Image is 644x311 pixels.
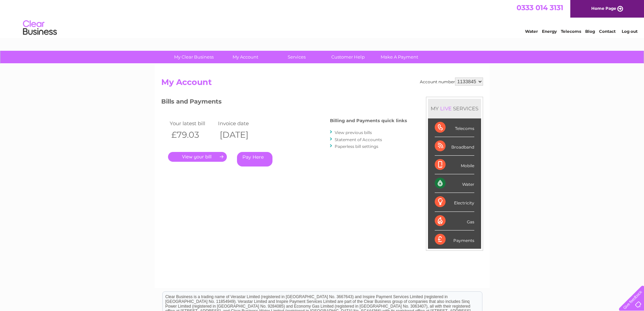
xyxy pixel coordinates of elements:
[335,144,378,149] a: Paperless bill settings
[435,230,474,249] div: Payments
[269,51,325,63] a: Services
[435,156,474,174] div: Mobile
[435,193,474,212] div: Electricity
[439,105,453,112] div: LIVE
[542,29,557,34] a: Energy
[622,29,638,34] a: Log out
[161,97,407,109] h3: Bills and Payments
[525,29,538,34] a: Water
[23,18,57,38] img: logo.png
[216,128,265,142] th: [DATE]
[435,118,474,137] div: Telecoms
[585,29,595,34] a: Blog
[335,130,372,135] a: View previous bills
[435,137,474,156] div: Broadband
[217,51,273,63] a: My Account
[161,77,483,90] h2: My Account
[168,128,217,142] th: £79.03
[435,174,474,193] div: Water
[335,137,382,142] a: Statement of Accounts
[435,212,474,230] div: Gas
[561,29,581,34] a: Telecoms
[599,29,616,34] a: Contact
[216,119,265,128] td: Invoice date
[237,152,272,166] a: Pay Here
[420,77,483,86] div: Account number
[168,119,217,128] td: Your latest bill
[168,152,227,162] a: .
[163,4,482,33] div: Clear Business is a trading name of Verastar Limited (registered in [GEOGRAPHIC_DATA] No. 3667643...
[330,118,407,123] h4: Billing and Payments quick links
[517,3,563,12] a: 0333 014 3131
[372,51,427,63] a: Make A Payment
[320,51,376,63] a: Customer Help
[428,99,481,118] div: MY SERVICES
[166,51,222,63] a: My Clear Business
